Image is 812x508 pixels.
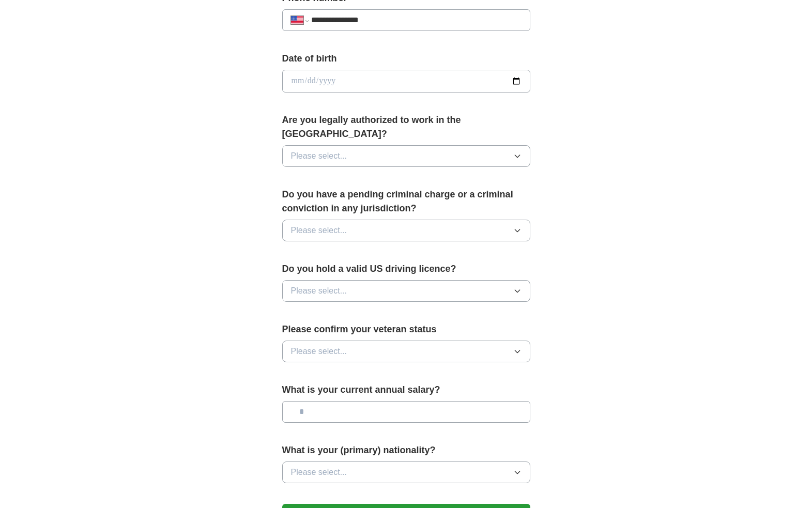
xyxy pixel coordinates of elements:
[282,280,530,302] button: Please select...
[282,52,530,66] label: Date of birth
[282,220,530,241] button: Please select...
[282,383,530,397] label: What is your current annual salary?
[282,188,530,215] label: Do you have a pending criminal charge or a criminal conviction in any jurisdiction?
[291,224,347,237] span: Please select...
[282,113,530,141] label: Are you legally authorized to work in the [GEOGRAPHIC_DATA]?
[282,461,530,483] button: Please select...
[282,322,530,336] label: Please confirm your veteran status
[291,285,347,297] span: Please select...
[291,345,347,358] span: Please select...
[282,262,530,276] label: Do you hold a valid US driving licence?
[291,150,347,162] span: Please select...
[282,341,530,362] button: Please select...
[291,466,347,479] span: Please select...
[282,145,530,167] button: Please select...
[282,443,530,457] label: What is your (primary) nationality?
